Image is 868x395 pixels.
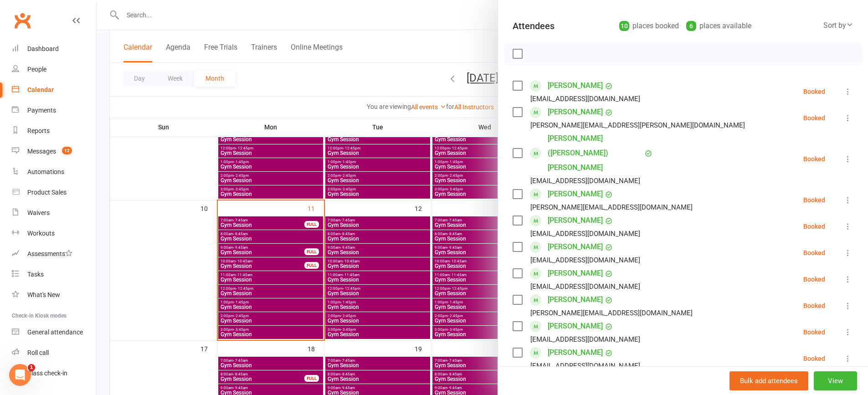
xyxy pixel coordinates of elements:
[803,250,825,256] div: Booked
[27,66,46,73] div: People
[686,20,751,32] div: places available
[27,107,56,114] div: Payments
[803,355,825,362] div: Booked
[548,131,642,175] a: [PERSON_NAME] ([PERSON_NAME]) [PERSON_NAME]
[530,119,745,131] div: [PERSON_NAME][EMAIL_ADDRESS][PERSON_NAME][DOMAIN_NAME]
[27,127,50,134] div: Reports
[803,303,825,309] div: Booked
[530,360,640,372] div: [EMAIL_ADDRESS][DOMAIN_NAME]
[12,162,96,182] a: Automations
[823,20,853,31] div: Sort by
[548,266,603,281] a: [PERSON_NAME]
[12,100,96,121] a: Payments
[548,319,603,333] a: [PERSON_NAME]
[513,20,555,32] div: Attendees
[27,369,67,377] div: Class check-in
[530,254,640,266] div: [EMAIL_ADDRESS][DOMAIN_NAME]
[12,141,96,162] a: Messages 12
[548,292,603,307] a: [PERSON_NAME]
[12,285,96,305] a: What's New
[619,20,679,32] div: places booked
[548,187,603,201] a: [PERSON_NAME]
[12,322,96,343] a: General attendance kiosk mode
[12,244,96,264] a: Assessments
[12,264,96,285] a: Tasks
[12,363,96,384] a: Class kiosk mode
[27,86,54,93] div: Calendar
[28,364,35,371] span: 1
[548,240,603,254] a: [PERSON_NAME]
[12,343,96,363] a: Roll call
[530,175,640,187] div: [EMAIL_ADDRESS][DOMAIN_NAME]
[548,105,603,119] a: [PERSON_NAME]
[27,328,83,336] div: General attendance
[27,209,50,216] div: Waivers
[530,307,693,319] div: [PERSON_NAME][EMAIL_ADDRESS][DOMAIN_NAME]
[11,9,34,32] a: Clubworx
[803,156,825,162] div: Booked
[686,21,696,31] div: 6
[27,271,44,278] div: Tasks
[12,80,96,100] a: Calendar
[803,329,825,335] div: Booked
[803,276,825,282] div: Booked
[12,182,96,203] a: Product Sales
[803,197,825,203] div: Booked
[530,333,640,345] div: [EMAIL_ADDRESS][DOMAIN_NAME]
[803,223,825,230] div: Booked
[27,250,72,257] div: Assessments
[27,291,60,298] div: What's New
[530,93,640,105] div: [EMAIL_ADDRESS][DOMAIN_NAME]
[619,21,629,31] div: 10
[803,115,825,121] div: Booked
[729,371,808,390] button: Bulk add attendees
[27,230,55,237] div: Workouts
[27,168,64,175] div: Automations
[27,189,67,196] div: Product Sales
[62,147,72,154] span: 12
[548,78,603,93] a: [PERSON_NAME]
[12,39,96,59] a: Dashboard
[548,345,603,360] a: [PERSON_NAME]
[12,121,96,141] a: Reports
[12,223,96,244] a: Workouts
[27,148,56,155] div: Messages
[814,371,857,390] button: View
[9,364,31,386] iframe: Intercom live chat
[27,45,59,52] div: Dashboard
[27,349,49,356] div: Roll call
[12,203,96,223] a: Waivers
[803,88,825,95] div: Booked
[530,281,640,292] div: [EMAIL_ADDRESS][DOMAIN_NAME]
[12,59,96,80] a: People
[530,228,640,240] div: [EMAIL_ADDRESS][DOMAIN_NAME]
[530,201,693,213] div: [PERSON_NAME][EMAIL_ADDRESS][DOMAIN_NAME]
[548,213,603,228] a: [PERSON_NAME]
